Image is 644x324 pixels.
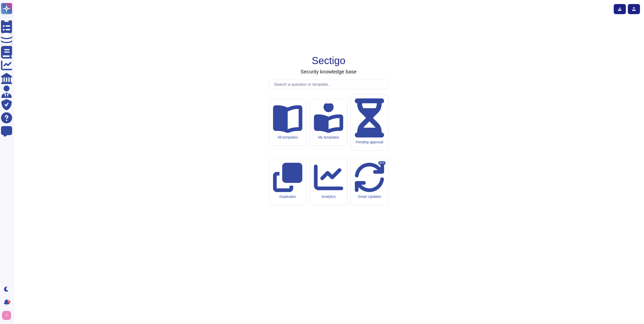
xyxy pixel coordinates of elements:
[2,311,11,320] img: user
[355,140,384,144] div: Pending approval
[273,135,302,140] div: All templates
[312,55,345,67] h1: Sectigo
[273,195,302,199] div: Duplicates
[1,310,15,321] button: user
[314,195,343,199] div: Analytics
[378,161,386,165] div: BETA
[314,135,343,140] div: My templates
[301,69,357,75] h3: Security knowledge base
[7,300,10,303] div: 9+
[272,80,388,89] input: Search a question or template...
[355,195,384,199] div: Smart Updates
